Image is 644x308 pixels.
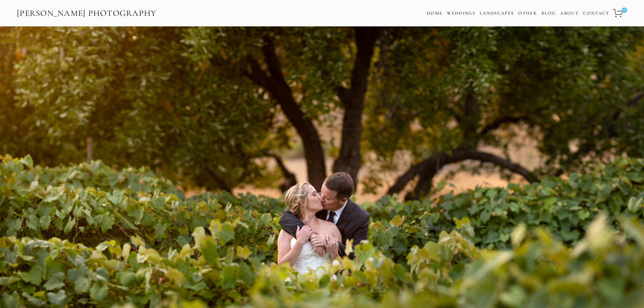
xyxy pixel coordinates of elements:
a: Weddings [447,10,475,16]
span: 0 [622,7,627,13]
a: [PERSON_NAME] Photography [16,6,157,21]
a: About [560,8,579,18]
a: Other [518,10,537,16]
a: 0 items in cart [612,5,628,21]
a: Landscapes [480,10,514,16]
a: Blog [542,8,556,18]
a: Home [427,8,443,18]
a: Contact [583,8,609,18]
